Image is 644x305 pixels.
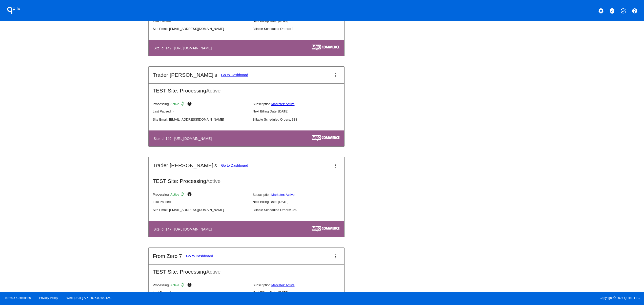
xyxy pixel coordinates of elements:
h4: Site Id: 142 | [URL][DOMAIN_NAME] [153,46,214,50]
mat-icon: add_task [620,8,626,14]
mat-icon: help [632,8,638,14]
a: Go to Dashboard [221,163,248,167]
mat-icon: sync [180,101,186,107]
h4: Site Id: 146 | [URL][DOMAIN_NAME] [153,137,214,141]
mat-icon: settings [598,8,604,14]
h2: Trader [PERSON_NAME]'s [153,72,217,78]
p: Subscription: [253,102,348,106]
h4: Site Id: 147 | [URL][DOMAIN_NAME] [153,227,214,231]
mat-icon: help [187,282,193,289]
p: Site Email: [EMAIL_ADDRESS][DOMAIN_NAME] [153,27,248,31]
span: Active [206,178,220,184]
p: Processing: [153,101,248,107]
p: Billable Scheduled Orders: 1 [253,27,348,31]
p: Processing: [153,282,248,289]
span: Active [170,283,179,287]
h2: From Zero 7 [153,253,182,259]
h1: QPilot [4,5,25,15]
p: Subscription: [253,283,348,287]
p: Last Paused: - [153,109,248,113]
a: Marketer: Active [271,102,295,106]
h2: TEST Site: Processing [149,84,344,94]
p: Site Email: [EMAIL_ADDRESS][DOMAIN_NAME] [153,208,248,212]
p: Last Paused: - [153,291,248,294]
p: Processing: [153,192,248,198]
mat-icon: help [187,101,193,107]
span: Active [170,102,179,106]
mat-icon: verified_user [609,8,615,14]
img: c53aa0e5-ae75-48aa-9bee-956650975ee5 [312,226,339,232]
mat-icon: more_vert [332,253,338,259]
img: c53aa0e5-ae75-48aa-9bee-956650975ee5 [312,135,339,141]
span: Active [206,88,220,93]
mat-icon: more_vert [332,72,338,78]
h2: TEST Site: Processing [149,174,344,184]
a: Marketer: Active [271,283,295,287]
a: Go to Dashboard [186,254,213,258]
a: Web:[DATE] API:2025.09.04.1242 [67,296,112,300]
h2: Trader [PERSON_NAME]'s [153,162,217,168]
p: Billable Scheduled Orders: 338 [253,118,348,121]
img: c53aa0e5-ae75-48aa-9bee-956650975ee5 [312,45,339,50]
mat-icon: more_vert [332,163,338,169]
p: Next Billing Date: [DATE] [253,291,348,294]
p: Billable Scheduled Orders: 359 [253,208,348,212]
a: Marketer: Active [271,193,295,197]
span: Copyright © 2024 QPilot, LLC [326,296,640,300]
p: Next Billing Date: [DATE] [253,109,348,113]
mat-icon: sync [180,282,186,289]
span: Active [170,193,179,197]
p: Subscription: [253,193,348,197]
span: Active [206,269,220,275]
mat-icon: sync [180,192,186,198]
mat-icon: help [187,192,193,198]
p: Next Billing Date: [DATE] [253,200,348,204]
p: Last Paused: - [153,200,248,204]
h2: TEST Site: Processing [149,265,344,275]
a: Go to Dashboard [221,73,248,77]
a: Privacy Policy [39,296,58,300]
p: Site Email: [EMAIL_ADDRESS][DOMAIN_NAME] [153,118,248,121]
a: Terms & Conditions [4,296,31,300]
